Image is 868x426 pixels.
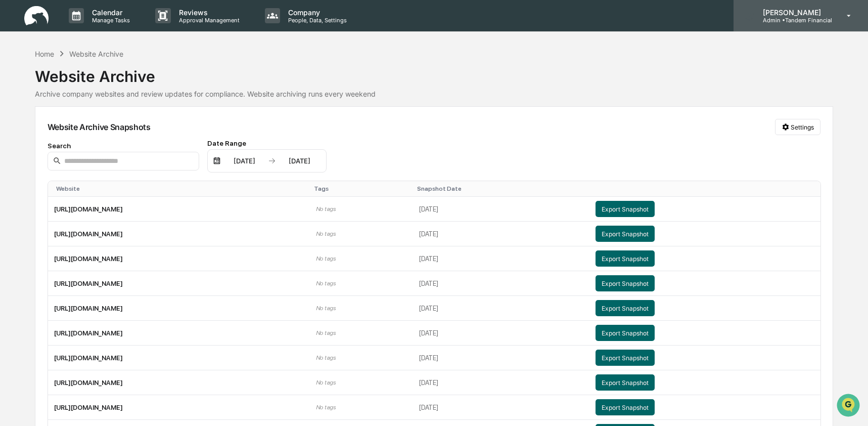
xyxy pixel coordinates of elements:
div: [DATE] [278,157,321,165]
div: Toggle SortBy [598,185,816,192]
img: calendar [213,157,221,165]
button: Export Snapshot [596,325,655,341]
button: Settings [775,119,820,135]
p: How can we help? [10,21,184,37]
div: Date Range [207,139,327,147]
td: [URL][DOMAIN_NAME] [48,321,310,346]
button: Export Snapshot [596,250,655,267]
span: No tags [315,379,335,386]
td: [DATE] [413,296,589,321]
div: Home [35,50,54,58]
p: Calendar [84,8,135,17]
p: People, Data, Settings [280,17,352,24]
span: No tags [315,305,335,312]
td: [DATE] [413,246,589,271]
td: [URL][DOMAIN_NAME] [48,296,310,321]
td: [DATE] [413,271,589,296]
div: [DATE] [223,157,266,165]
button: Export Snapshot [596,275,655,291]
button: Export Snapshot [596,399,655,415]
img: 1746055101610-c473b297-6a78-478c-a979-82029cc54cd1 [10,77,28,96]
p: Approval Management [171,17,245,24]
a: Powered byPylon [71,171,122,179]
span: No tags [315,255,335,262]
span: No tags [315,404,335,411]
td: [URL][DOMAIN_NAME] [48,271,310,296]
span: No tags [315,354,335,361]
img: logo [24,6,49,26]
td: [DATE] [413,346,589,370]
p: Reviews [171,8,245,17]
div: 🔎 [10,148,18,156]
div: Start new chat [34,77,166,88]
a: 🖐️Preclearance [6,123,69,142]
button: Export Snapshot [596,300,655,316]
button: Export Snapshot [596,350,655,366]
td: [DATE] [413,222,589,246]
span: No tags [315,329,335,336]
span: No tags [315,280,335,287]
button: Export Snapshot [596,374,655,391]
a: 🗄️Attestations [69,123,129,142]
td: [DATE] [413,395,589,420]
p: Manage Tasks [84,17,135,24]
span: No tags [315,230,335,237]
button: Export Snapshot [596,201,655,217]
div: 🖐️ [10,129,18,137]
p: [PERSON_NAME] [755,8,832,17]
span: Pylon [101,172,122,179]
span: No tags [315,205,335,212]
p: Company [280,8,352,17]
div: Archive company websites and review updates for compliance. Website archiving runs every weekend [35,90,834,98]
td: [URL][DOMAIN_NAME] [48,370,310,395]
td: [DATE] [413,370,589,395]
div: 🗄️ [73,129,81,137]
img: arrow right [268,157,276,165]
div: We're available if you need us! [34,88,128,96]
div: Toggle SortBy [56,185,306,192]
td: [URL][DOMAIN_NAME] [48,246,310,271]
div: Website Archive Snapshots [48,122,151,132]
a: 🔎Data Lookup [6,143,68,161]
div: Website Archive [35,59,834,86]
div: Toggle SortBy [313,185,408,192]
iframe: Open customer support [836,393,863,420]
button: Export Snapshot [596,226,655,242]
button: Start new chat [172,80,184,93]
td: [DATE] [413,197,589,222]
span: Data Lookup [20,147,64,157]
div: Toggle SortBy [417,185,585,192]
td: [URL][DOMAIN_NAME] [48,222,310,246]
p: Admin • Tandem Financial [755,17,832,24]
span: Attestations [83,127,125,138]
td: [URL][DOMAIN_NAME] [48,346,310,370]
span: Preclearance [20,127,65,138]
td: [DATE] [413,321,589,346]
div: Search [48,142,199,150]
td: [URL][DOMAIN_NAME] [48,197,310,222]
td: [URL][DOMAIN_NAME] [48,395,310,420]
div: Website Archive [69,50,123,58]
